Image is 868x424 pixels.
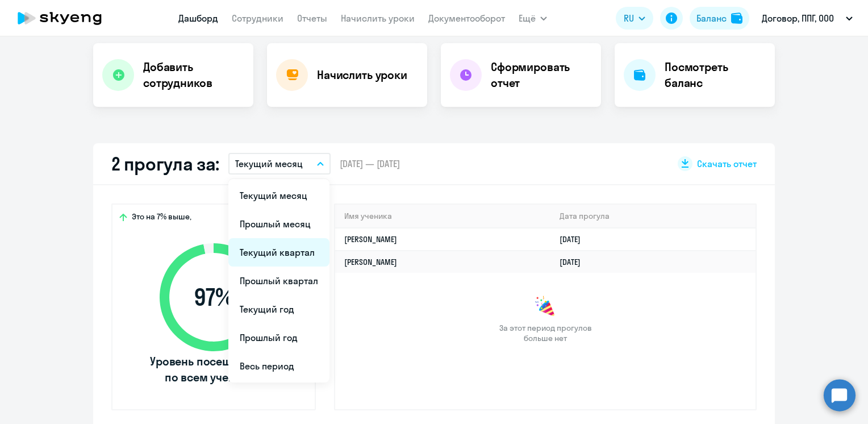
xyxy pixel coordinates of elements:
[341,13,415,24] a: Начислить уроки
[762,11,834,25] p: Договор, ППГ, ООО
[143,59,244,91] h4: Добавить сотрудников
[690,7,749,30] button: Балансbalance
[297,13,327,24] a: Отчеты
[624,11,634,25] span: RU
[560,257,590,267] a: [DATE]
[756,5,858,32] button: Договор, ППГ, ООО
[148,284,279,311] span: 97 %
[491,59,592,91] h4: Сформировать отчет
[616,7,653,30] button: RU
[317,67,407,83] h4: Начислить уроки
[232,13,283,24] a: Сотрудники
[519,7,547,30] button: Ещё
[111,152,219,175] h2: 2 прогула за:
[550,205,756,228] th: Дата прогула
[560,234,590,244] a: [DATE]
[731,13,742,24] img: balance
[148,354,279,385] span: Уровень посещаемости по всем ученикам
[228,179,329,383] ul: Ещё
[696,11,727,25] div: Баланс
[519,11,536,25] span: Ещё
[178,13,218,24] a: Дашборд
[132,211,191,225] span: Это на 7% выше,
[498,323,593,343] span: За этот период прогулов больше нет
[235,157,303,171] p: Текущий месяц
[335,205,550,228] th: Имя ученика
[340,157,400,170] span: [DATE] — [DATE]
[534,296,557,318] img: congrats
[697,157,757,170] span: Скачать отчет
[665,59,766,91] h4: Посмотреть баланс
[344,257,397,267] a: [PERSON_NAME]
[228,153,331,174] button: Текущий месяц
[428,13,505,24] a: Документооборот
[344,234,397,244] a: [PERSON_NAME]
